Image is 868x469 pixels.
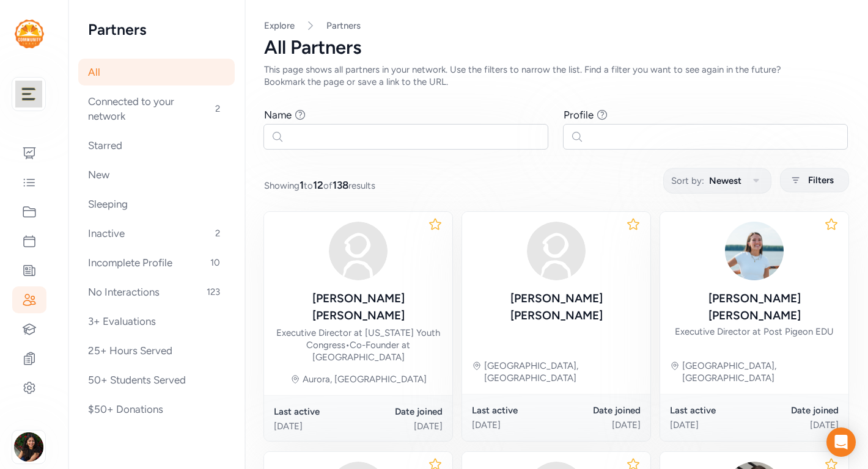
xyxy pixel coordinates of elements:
img: avatar38fbb18c.svg [329,222,388,280]
div: Executive Director at [US_STATE] Youth Congress Co-Founder at [GEOGRAPHIC_DATA] [274,327,443,363]
img: logo [15,81,42,107]
div: [DATE] [556,419,641,431]
div: Aurora, [GEOGRAPHIC_DATA] [303,373,427,385]
h2: Partners [88,20,225,39]
div: Date joined [754,404,839,416]
div: [PERSON_NAME] [PERSON_NAME] [472,290,641,324]
img: avatar38fbb18c.svg [527,222,586,280]
div: [PERSON_NAME] [PERSON_NAME] [274,290,443,324]
div: 50+ Students Served [78,366,235,393]
span: 2 [210,101,225,116]
img: logo [15,20,44,48]
a: Explore [264,20,295,31]
div: Profile [564,107,594,122]
div: Name [264,107,292,122]
div: Date joined [556,404,641,416]
span: 138 [333,179,348,191]
div: Starred [78,132,235,159]
div: 25+ Hours Served [78,337,235,364]
div: Open Intercom Messenger [826,427,856,457]
span: 1 [300,179,304,191]
div: Last active [670,404,754,416]
div: 3+ Evaluations [78,308,235,335]
span: Sort by: [671,173,704,188]
div: Inactive [78,220,235,247]
div: Incomplete Profile [78,249,235,276]
div: [PERSON_NAME] [PERSON_NAME] [670,290,839,324]
div: [GEOGRAPHIC_DATA], [GEOGRAPHIC_DATA] [682,360,839,384]
div: Last active [274,405,358,418]
span: Newest [709,173,741,188]
div: This page shows all partners in your network. Use the filters to narrow the list. Find a filter y... [264,64,812,88]
div: [DATE] [274,420,358,432]
span: 2 [210,226,225,241]
img: WH7E30O6RSWeGBXmrmQr [725,222,784,280]
div: All [78,59,235,85]
div: Last active [472,404,556,416]
span: 123 [202,285,225,299]
div: Date joined [358,405,443,418]
div: $50+ Donations [78,396,235,423]
div: All Partners [264,37,848,59]
div: Sleeping [78,191,235,217]
a: Partners [326,20,361,32]
div: [GEOGRAPHIC_DATA], [GEOGRAPHIC_DATA] [484,360,641,384]
button: Sort by:Newest [663,168,771,194]
span: 10 [205,255,225,270]
span: 12 [313,179,323,191]
div: Connected to your network [78,88,235,129]
span: Showing to of results [264,178,375,192]
div: Executive Director at Post Pigeon EDU [675,325,834,338]
div: [DATE] [358,420,443,432]
div: No Interactions [78,278,235,305]
span: Filters [808,173,834,187]
span: • [345,340,350,351]
div: [DATE] [472,419,556,431]
div: New [78,161,235,188]
div: [DATE] [754,419,839,431]
div: [DATE] [670,419,754,431]
nav: Breadcrumb [264,20,848,32]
